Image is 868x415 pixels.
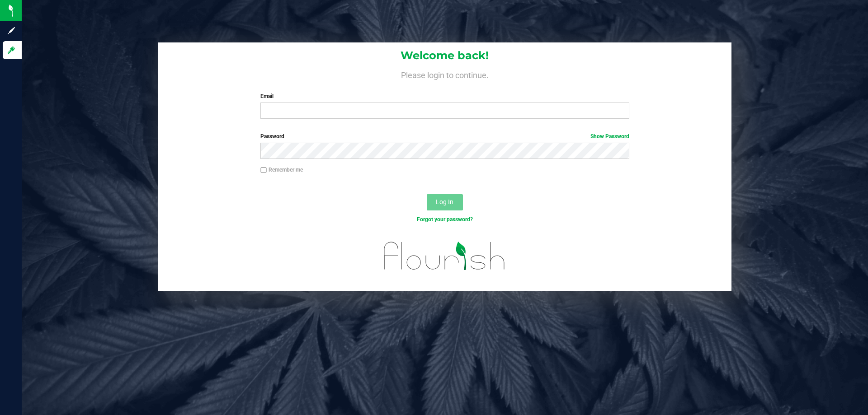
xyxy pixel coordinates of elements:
[427,194,463,210] button: Log In
[158,69,731,79] h4: Please login to continue.
[436,198,453,205] span: Log In
[7,26,16,35] inline-svg: Sign up
[417,216,473,223] a: Forgot your password?
[7,46,16,55] inline-svg: Log in
[260,166,303,174] label: Remember me
[373,233,516,279] img: flourish_logo.svg
[260,167,267,173] input: Remember me
[590,133,629,140] a: Show Password
[260,92,629,100] label: Email
[260,133,284,140] span: Password
[158,50,731,61] h1: Welcome back!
